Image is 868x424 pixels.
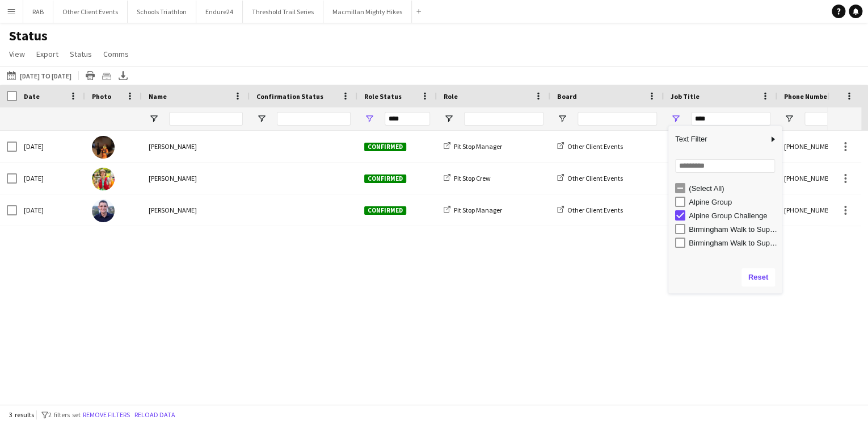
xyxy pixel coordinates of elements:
button: Open Filter Menu [444,114,454,124]
button: Open Filter Menu [557,114,567,124]
input: Search filter values [675,159,775,173]
button: Macmillan Mighty Hikes [323,1,412,23]
app-action-btn: Export XLSX [116,69,130,82]
span: Confirmed [364,143,406,151]
a: View [5,47,30,61]
span: Comms [103,49,129,59]
span: Text Filter [668,130,768,149]
app-action-btn: Print [83,69,97,82]
span: Phone Number [784,92,830,101]
span: Export [36,49,58,59]
div: Alpine Group Challenge [689,211,778,220]
button: Reset [741,268,775,286]
div: (Select All) [689,184,778,193]
a: Status [65,47,96,61]
img: Ammar Kahla [92,199,115,222]
div: Birmingham Walk to Support 1 day role [689,225,778,234]
a: Pit Stop Crew [444,174,491,182]
app-action-btn: Crew files as ZIP [100,69,113,82]
a: Pit Stop Manager [444,142,502,151]
div: Birmingham Walk to Support 2 day role [689,239,778,247]
div: [DATE] [17,163,85,194]
button: Endure24 [196,1,243,23]
span: Pit Stop Manager [454,142,502,151]
button: Open Filter Menu [256,114,267,124]
div: Column Filter [668,126,782,293]
div: [DATE] [17,194,85,226]
span: Status [70,49,92,59]
input: Role Filter Input [464,112,543,126]
input: Name Filter Input [169,112,243,126]
button: [DATE] to [DATE] [5,69,74,82]
div: [DATE] [17,131,85,162]
div: Filter List [668,181,782,250]
a: Other Client Events [557,206,623,214]
div: [PHONE_NUMBER] [777,163,868,194]
span: [PERSON_NAME] [149,142,197,151]
div: Alpine Group [689,198,778,206]
button: Open Filter Menu [149,114,159,124]
button: Other Client Events [53,1,128,23]
span: [PERSON_NAME] [149,174,197,182]
span: Other Client Events [567,142,623,151]
span: Board [557,92,577,101]
img: Emma Hayes [92,136,115,159]
button: Schools Triathlon [128,1,196,23]
span: Other Client Events [567,174,623,182]
button: Reload data [132,409,178,421]
span: Name [149,92,167,101]
input: Board Filter Input [578,112,657,126]
button: Remove filters [81,409,132,421]
a: Comms [99,47,133,61]
span: Pit Stop Crew [454,174,491,182]
span: Date [24,92,40,101]
span: Photo [92,92,111,101]
span: Other Client Events [567,206,623,214]
input: Phone Number Filter Input [804,112,861,126]
span: Confirmation Status [256,92,323,101]
span: Job Title [671,92,700,101]
button: Open Filter Menu [784,114,794,124]
a: Other Client Events [557,142,623,151]
span: Pit Stop Manager [454,206,502,214]
span: Confirmed [364,174,406,183]
div: [PHONE_NUMBER] [777,194,868,226]
input: Confirmation Status Filter Input [277,112,351,126]
span: View [9,49,25,59]
a: Export [32,47,63,61]
span: Role [444,92,458,101]
button: RAB [23,1,53,23]
span: [PERSON_NAME] [149,206,197,214]
a: Other Client Events [557,174,623,182]
button: Open Filter Menu [671,114,681,124]
span: Confirmed [364,206,406,215]
span: Role Status [364,92,402,101]
button: Threshold Trail Series [243,1,323,23]
div: [PHONE_NUMBER] [777,131,868,162]
span: 2 filters set [48,410,81,419]
img: Claire Galpin [92,168,115,190]
button: Open Filter Menu [364,114,374,124]
a: Pit Stop Manager [444,206,502,214]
